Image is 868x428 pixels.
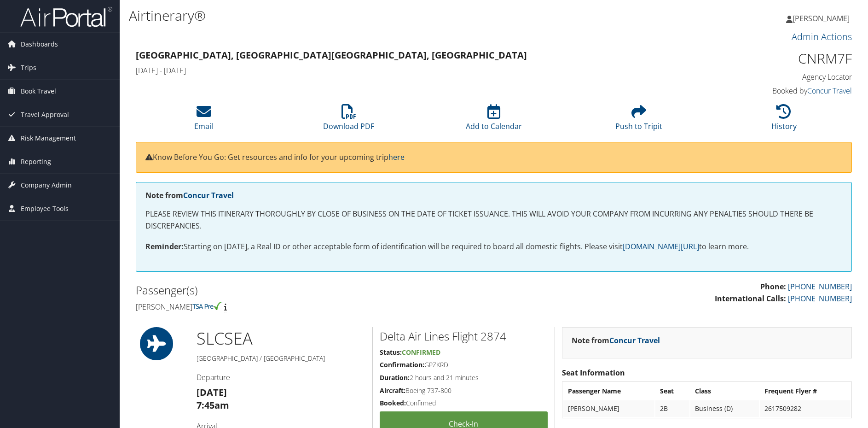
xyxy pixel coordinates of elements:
[323,109,374,131] a: Download PDF
[21,197,69,220] span: Employee Tools
[145,208,842,232] p: PLEASE REVIEW THIS ITINERARY THOROUGHLY BY CLOSE OF BUSINESS ON THE DATE OF TICKET ISSUANCE. THIS...
[380,386,405,395] strong: Aircraft:
[786,5,859,32] a: [PERSON_NAME]
[20,6,112,28] img: airportal-logo.png
[380,399,406,407] strong: Booked:
[380,386,548,395] h5: Boeing 737-800
[466,109,522,131] a: Add to Calendar
[192,302,222,310] img: tsa-precheck.png
[402,348,440,357] span: Confirmed
[136,282,487,298] h2: Passenger(s)
[655,400,689,417] td: 2B
[562,368,625,378] strong: Seat Information
[683,49,852,68] h1: CNRM7F
[380,360,548,369] h5: GPZKRD
[136,65,670,76] h4: [DATE] - [DATE]
[655,383,689,399] th: Seat
[21,103,69,126] span: Travel Approval
[793,13,850,23] span: [PERSON_NAME]
[21,150,51,173] span: Reporting
[21,127,76,150] span: Risk Management
[136,302,487,312] h4: [PERSON_NAME]
[807,86,852,96] a: Concur Travel
[690,400,759,417] td: Business (D)
[788,293,852,304] a: [PHONE_NUMBER]
[21,33,58,56] span: Dashboards
[380,373,548,382] h5: 2 hours and 21 minutes
[136,49,527,61] strong: [GEOGRAPHIC_DATA], [GEOGRAPHIC_DATA] [GEOGRAPHIC_DATA], [GEOGRAPHIC_DATA]
[21,80,56,103] span: Book Travel
[145,152,842,164] p: Know Before You Go: Get resources and info for your upcoming trip
[145,241,184,252] strong: Reminder:
[683,86,852,96] h4: Booked by
[197,354,365,363] h5: [GEOGRAPHIC_DATA] / [GEOGRAPHIC_DATA]
[609,335,660,346] a: Concur Travel
[715,293,786,304] strong: International Calls:
[21,174,72,197] span: Company Admin
[760,281,786,292] strong: Phone:
[197,399,229,411] strong: 7:45am
[183,190,234,200] a: Concur Travel
[623,241,699,252] a: [DOMAIN_NAME][URL]
[760,400,851,417] td: 2617509282
[615,109,662,131] a: Push to Tripit
[380,328,548,344] h2: Delta Air Lines Flight 2874
[388,152,405,162] a: here
[760,383,851,399] th: Frequent Flyer #
[197,372,365,382] h4: Departure
[563,400,654,417] td: [PERSON_NAME]
[380,360,424,369] strong: Confirmation:
[690,383,759,399] th: Class
[380,348,402,357] strong: Status:
[197,327,365,350] h1: SLC SEA
[563,383,654,399] th: Passenger Name
[129,6,615,25] h1: Airtinerary®
[792,30,852,43] a: Admin Actions
[380,373,410,382] strong: Duration:
[771,109,797,131] a: History
[572,335,660,346] strong: Note from
[194,109,213,131] a: Email
[788,281,852,292] a: [PHONE_NUMBER]
[380,399,548,408] h5: Confirmed
[21,56,36,79] span: Trips
[145,241,842,253] p: Starting on [DATE], a Real ID or other acceptable form of identification will be required to boar...
[197,386,227,399] strong: [DATE]
[683,72,852,82] h4: Agency Locator
[145,190,234,200] strong: Note from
